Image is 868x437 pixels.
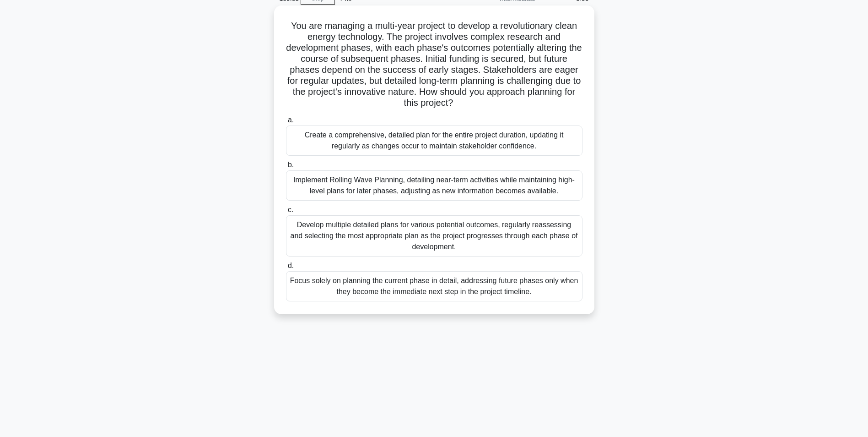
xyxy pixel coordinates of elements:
span: b. [288,161,294,169]
div: Implement Rolling Wave Planning, detailing near-term activities while maintaining high-level plan... [286,170,582,201]
div: Create a comprehensive, detailed plan for the entire project duration, updating it regularly as c... [286,126,582,156]
span: a. [288,116,294,124]
div: Focus solely on planning the current phase in detail, addressing future phases only when they bec... [286,271,582,301]
span: d. [288,262,294,269]
h5: You are managing a multi-year project to develop a revolutionary clean energy technology. The pro... [285,20,583,109]
div: Develop multiple detailed plans for various potential outcomes, regularly reassessing and selecti... [286,215,582,257]
span: c. [288,206,293,213]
